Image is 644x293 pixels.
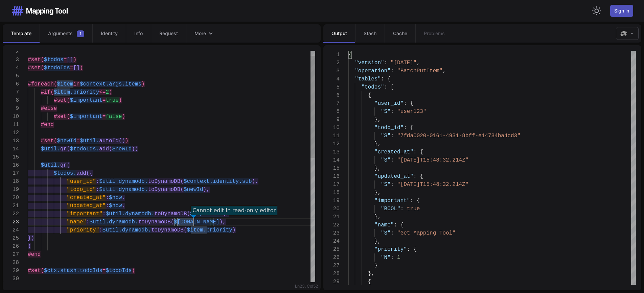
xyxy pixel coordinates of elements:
img: Mapping Tool [620,30,627,37]
textarea: Editor content;Press Alt+F1 for Accessibility Options. [348,51,349,59]
span: "[DATE]" [391,60,417,66]
div: 29 [323,278,340,286]
img: Mapping Tool [11,5,68,16]
span: }, [374,214,381,220]
div: 24 [3,226,19,234]
div: 12 [323,140,340,148]
div: 9 [3,104,19,113]
span: "important" [374,198,410,204]
nav: Tabs [323,24,613,43]
span: $ctx.stash.todoIds [44,268,102,274]
span: in [73,81,79,87]
span: { [420,149,423,155]
span: #set( [28,268,44,274]
span: "updated_at" [374,173,413,179]
span: "S" [381,230,391,236]
span: ), [203,187,210,193]
span: }) [28,235,34,241]
span: ) [132,268,135,274]
span: Problems [424,30,445,37]
span: $util.dynamodb. [99,187,148,193]
div: 30 [3,275,19,283]
span: #set( [54,97,70,103]
div: 27 [323,262,340,270]
span: = [70,65,73,71]
span: $todos [44,57,64,63]
span: ) [80,65,83,71]
span: : [391,230,394,236]
div: 19 [323,197,340,205]
span: $[DOMAIN_NAME] [174,219,219,225]
div: 4 [3,64,19,72]
span: } [374,263,378,269]
span: "tables" [355,76,381,82]
span: toDynamoDB( [138,219,174,225]
span: : [381,76,384,82]
span: : [391,108,394,115]
span: [] [73,65,79,71]
div: 21 [323,213,340,221]
span: Output [331,30,347,37]
div: 11 [3,121,19,129]
div: 17 [3,169,19,177]
div: 24 [323,237,340,245]
span: $util.dynamodb. [99,178,148,185]
span: #else [41,105,57,112]
span: , [122,195,125,201]
div: 25 [3,234,19,242]
span: #set( [54,114,70,120]
span: "S" [381,181,391,188]
span: $item.priority [54,89,99,95]
span: "created_at" [67,195,106,201]
span: ) [122,114,125,120]
span: $util.dynamodb. [102,227,151,233]
span: ) [109,89,112,95]
span: add( [99,146,112,152]
span: }, [374,165,381,171]
span: , [442,68,446,74]
span: "user_id" [374,100,404,106]
span: $context.identity.sub [184,178,252,185]
span: "todo_id" [374,125,404,131]
span: : [384,60,388,66]
span: , [417,60,420,66]
span: toDynamoDB( [154,211,190,217]
span: ) [232,227,236,233]
div: 25 [323,245,340,253]
span: "operation" [355,68,391,74]
div: 20 [3,194,19,202]
span: $todoIds. [70,146,99,152]
span: Cache [393,30,407,37]
span: #set( [28,65,44,71]
span: 1 [397,254,400,261]
span: ), [252,178,258,185]
div: 22 [3,210,19,218]
span: : [102,211,106,217]
span: $important [70,114,102,120]
span: #end [41,122,53,128]
span: }, [374,190,381,196]
span: toDynamoDB( [151,227,187,233]
span: : [86,219,90,225]
div: 28 [323,270,340,278]
span: { [420,173,423,179]
div: 27 [3,250,19,259]
span: : [410,198,413,204]
span: : [391,133,394,139]
span: $important [190,211,223,217]
span: qr( [60,162,70,168]
div: 20 [323,205,340,213]
span: "name" [67,219,86,225]
div: 28 [3,259,19,267]
span: $util.dynamodb. [89,219,138,225]
div: 17 [323,180,340,189]
span: "important" [67,211,102,217]
div: 11 [323,132,340,140]
span: toDynamoDB( [148,178,184,185]
span: { [410,100,413,106]
span: #end [28,251,41,258]
span: , [122,203,125,209]
span: { [348,52,352,58]
span: { [368,92,371,98]
span: { [413,246,417,252]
